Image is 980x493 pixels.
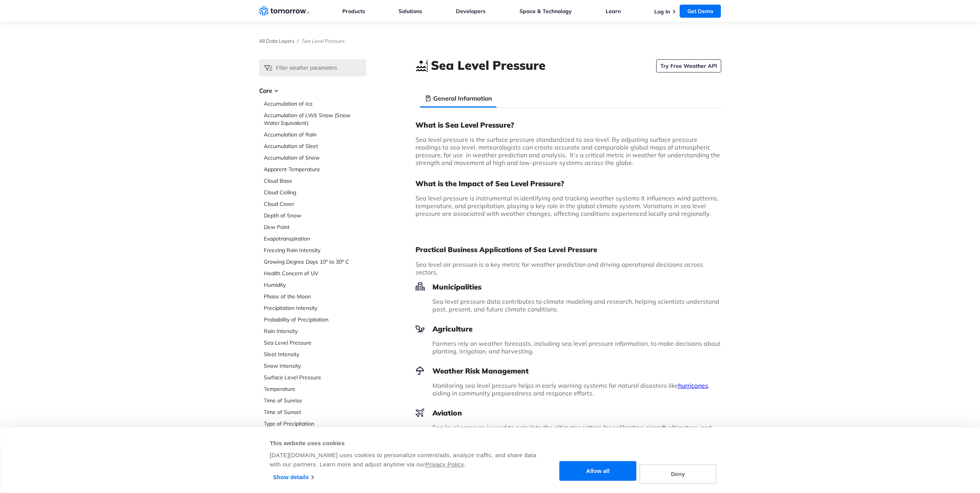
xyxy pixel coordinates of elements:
a: Time of Sunset [264,408,366,416]
a: Products [342,8,365,15]
a: Phase of the Moon [264,293,366,300]
span: Sea level pressure is used to calculate the altimeter setting for calibrating aircraft altimeters... [432,424,712,447]
span: Sea level pressure is the surface pressure standardized to sea level. By adjusting surface pressu... [415,136,720,167]
a: Accumulation of Snow [264,154,366,162]
h3: Aviation [415,408,721,417]
a: Solutions [399,8,422,15]
a: Precipitation Intensity [264,304,366,312]
h3: What is the Impact of Sea Level Pressure? [415,179,721,188]
a: Probability of Precipitation [264,316,366,323]
button: Allow all [560,461,637,481]
div: This website uses cookies [270,439,538,448]
a: Rain Intensity [264,327,366,335]
a: All Data Layers [259,38,294,44]
a: Privacy Policy [426,461,464,468]
div: [DATE][DOMAIN_NAME] uses cookies to personalize content/ads, analyze traffic, and share data with... [270,451,538,469]
span: Sea level pressure data contributes to climate modeling and research, helping scientists understa... [432,298,719,313]
span: Sea Level Pressure [302,38,345,44]
a: Depth of Snow [264,212,366,219]
a: Sea Level Pressure [264,339,366,347]
span: Monitoring sea level pressure helps in early warning systems for natural disasters like , aiding ... [432,382,710,397]
a: Cloud Base [264,177,366,185]
a: Developers [456,8,486,15]
a: Sleet Intensity [264,350,366,358]
a: Dew Point [264,223,366,231]
a: Cloud Cover [264,200,366,208]
a: Apparent Temperature [264,165,366,173]
a: Temperature [264,385,366,393]
a: Type of Precipitation [264,420,366,427]
li: General Information [420,89,497,108]
a: Humidity [264,281,366,289]
a: Accumulation of Rain [264,131,366,138]
a: Show details [273,471,313,483]
a: Accumulation of Ice [264,100,366,108]
a: Space & Technology [519,8,572,15]
span: Sea level pressure is instrumental in identifying and tracking weather systems It influences wind... [415,194,719,217]
a: Surface Level Pressure [264,374,366,381]
button: Deny [640,464,717,484]
span: / [297,38,299,44]
a: Growing Degree Days 10° to 30° C [264,258,366,266]
h3: Core [259,86,366,95]
a: Try Free Weather API [656,59,721,72]
a: Cloud Ceiling [264,188,366,196]
input: Filter weather parameters [259,59,366,76]
a: Get Demo [680,5,721,18]
a: Time of Sunrise [264,397,366,404]
a: Evapotranspiration [264,235,366,242]
a: hurricanes [678,382,708,389]
a: Accumulation of Sleet [264,142,366,150]
a: Snow Intensity [264,362,366,370]
a: Accumulation of LWE Snow (Snow Water Equivalent) [264,111,366,127]
a: Log In [654,8,670,15]
span: Sea level air pressure is a key metric for weather prediction and driving operational decisions a... [415,261,703,276]
h3: Municipalities [415,282,721,291]
h2: Practical Business Applications of Sea Level Pressure [415,245,721,254]
span: Farmers rely on weather forecasts, including sea level pressure information, to make decisions ab... [432,340,720,355]
a: Learn [606,8,621,15]
h3: What is Sea Level Pressure? [415,120,721,130]
h3: General Information [433,94,492,103]
h3: Agriculture [415,324,721,333]
h1: Sea Level Pressure [431,57,546,74]
h3: Weather Risk Management [415,366,721,375]
a: Health Concern of UV [264,269,366,277]
a: Freezing Rain Intensity [264,246,366,254]
a: Home link [259,5,309,17]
